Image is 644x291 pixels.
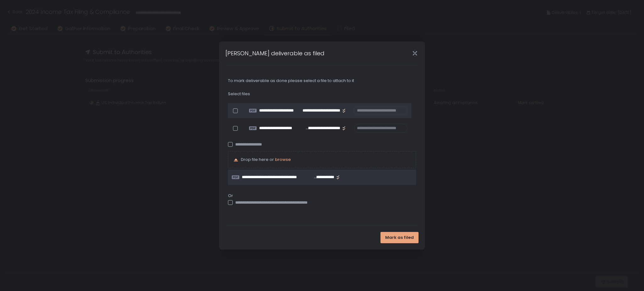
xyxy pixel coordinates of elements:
[228,91,416,97] div: Select files
[380,232,419,243] button: Mark as filed
[228,193,416,199] span: Or
[241,157,291,162] p: Drop file here or
[405,50,425,57] div: Close
[228,78,416,84] div: To mark deliverable as done please select a file to attach to it
[385,235,414,240] span: Mark as filed
[275,156,291,162] span: browse
[225,49,325,58] h1: [PERSON_NAME] deliverable as filed
[275,157,291,162] button: browse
